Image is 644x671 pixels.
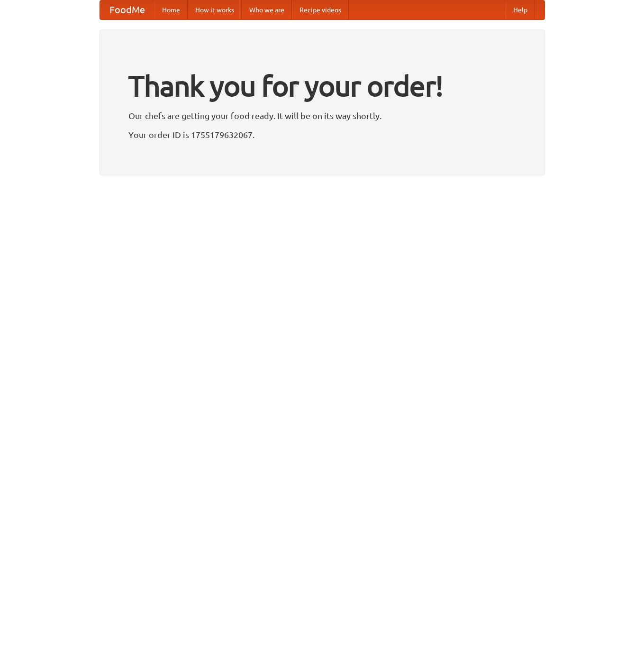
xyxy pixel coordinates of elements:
h1: Thank you for your order! [128,63,516,109]
a: Recipe videos [292,0,349,19]
a: FoodMe [100,0,154,19]
a: Home [154,0,188,19]
a: How it works [188,0,242,19]
p: Your order ID is 1755179632067. [128,128,516,142]
a: Help [506,0,535,19]
p: Our chefs are getting your food ready. It will be on its way shortly. [128,109,516,123]
a: Who we are [242,0,292,19]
